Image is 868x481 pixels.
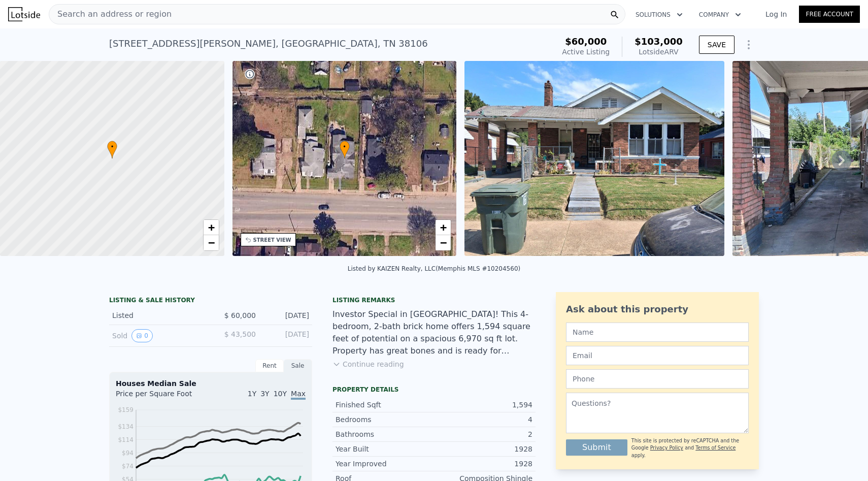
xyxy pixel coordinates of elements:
span: Max [291,390,306,400]
span: − [440,236,447,249]
span: • [340,142,350,151]
div: • [340,141,350,158]
div: [STREET_ADDRESS][PERSON_NAME] , [GEOGRAPHIC_DATA] , TN 38106 [109,37,428,51]
div: Listing remarks [332,296,536,304]
div: 4 [434,414,532,425]
span: • [107,142,117,151]
div: Year Built [336,444,434,454]
a: Zoom out [436,235,451,250]
button: Continue reading [332,359,404,369]
tspan: $94 [122,450,133,457]
tspan: $74 [122,463,133,470]
div: This site is protected by reCAPTCHA and the Google and apply. [631,437,749,459]
button: SAVE [699,36,735,54]
button: Solutions [627,6,691,24]
div: Bedrooms [336,414,434,425]
a: Zoom in [204,220,219,235]
img: Lotside [8,7,40,21]
div: Sale [284,359,312,372]
div: Listed by KAIZEN Realty, LLC (Memphis MLS #10204560) [348,265,520,272]
div: Houses Median Sale [116,378,306,389]
span: 3Y [260,390,269,398]
span: $103,000 [635,36,683,47]
tspan: $134 [118,423,133,430]
div: Finished Sqft [336,400,434,410]
div: • [107,141,117,158]
a: Terms of Service [695,445,736,451]
input: Email [566,346,749,365]
a: Free Account [799,6,860,23]
div: Rent [255,359,284,372]
a: Log In [753,9,799,19]
span: 10Y [274,390,287,398]
input: Name [566,323,749,342]
div: Ask about this property [566,302,749,316]
button: View historical data [131,329,153,342]
div: Price per Square Foot [116,389,211,405]
input: Phone [566,369,749,389]
button: Submit [566,439,627,456]
div: [DATE] [264,310,309,320]
span: 1Y [248,390,256,398]
img: Sale: 167604200 Parcel: 85897409 [464,61,724,256]
span: $ 60,000 [224,311,256,319]
span: $ 43,500 [224,330,256,338]
div: 2 [434,429,532,439]
a: Zoom out [204,235,219,250]
span: + [440,221,447,234]
div: Property details [332,386,536,394]
a: Privacy Policy [650,445,683,451]
div: [DATE] [264,329,309,342]
div: 1,594 [434,400,532,410]
div: Year Improved [336,459,434,469]
div: Bathrooms [336,429,434,439]
span: + [208,221,214,234]
tspan: $159 [118,406,133,413]
span: $60,000 [565,36,607,47]
span: − [208,236,214,249]
div: LISTING & SALE HISTORY [109,296,312,306]
div: Sold [112,329,203,342]
div: 1928 [434,459,532,469]
div: Listed [112,310,203,320]
div: STREET VIEW [253,236,291,244]
button: Company [691,6,749,24]
span: Search an address or region [49,8,172,20]
tspan: $114 [118,436,133,443]
div: Lotside ARV [635,47,683,57]
a: Zoom in [436,220,451,235]
span: Active Listing [562,48,610,56]
button: Show Options [739,35,759,55]
div: Investor Special in [GEOGRAPHIC_DATA]! This 4-bedroom, 2-bath brick home offers 1,594 square feet... [332,308,536,357]
div: 1928 [434,444,532,454]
